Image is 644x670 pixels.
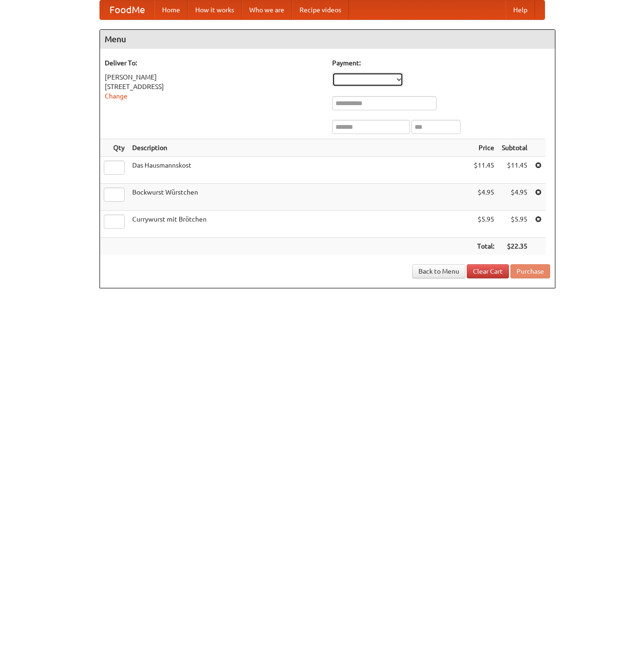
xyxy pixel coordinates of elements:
[154,0,188,19] a: Home
[470,211,498,238] td: $5.95
[467,264,509,278] a: Clear Cart
[506,0,535,19] a: Help
[412,264,465,278] a: Back to Menu
[100,30,555,49] h4: Menu
[332,58,550,68] h5: Payment:
[100,139,128,157] th: Qty
[100,0,154,19] a: FoodMe
[105,92,127,100] a: Change
[128,157,470,184] td: Das Hausmannskost
[128,184,470,211] td: Bockwurst Würstchen
[292,0,349,19] a: Recipe videos
[510,264,550,278] button: Purchase
[470,184,498,211] td: $4.95
[105,82,323,91] div: [STREET_ADDRESS]
[498,211,531,238] td: $5.95
[105,58,323,68] h5: Deliver To:
[128,211,470,238] td: Currywurst mit Brötchen
[470,157,498,184] td: $11.45
[470,139,498,157] th: Price
[498,238,531,255] th: $22.35
[188,0,242,19] a: How it works
[498,184,531,211] td: $4.95
[242,0,292,19] a: Who we are
[105,72,323,82] div: [PERSON_NAME]
[128,139,470,157] th: Description
[498,157,531,184] td: $11.45
[470,238,498,255] th: Total:
[498,139,531,157] th: Subtotal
